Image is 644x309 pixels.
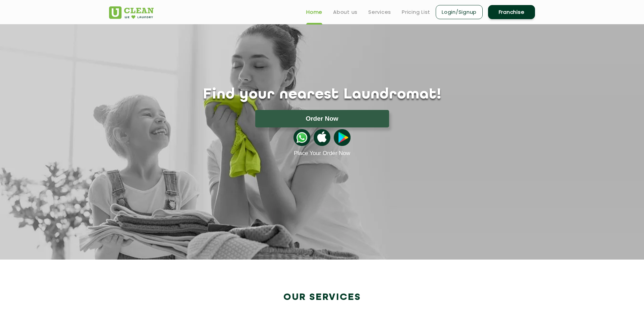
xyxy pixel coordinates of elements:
img: playstoreicon.png [334,129,351,146]
img: whatsappicon.png [293,129,310,146]
a: Services [368,8,391,16]
a: Pricing List [402,8,430,16]
a: Place Your Order Now [294,150,350,157]
a: About us [333,8,358,16]
a: Login/Signup [436,5,483,19]
h1: Find your nearest Laundromat! [104,86,540,103]
a: Home [306,8,322,16]
button: Order Now [255,110,389,127]
img: apple-icon.png [314,129,330,146]
img: UClean Laundry and Dry Cleaning [109,6,154,19]
a: Franchise [488,5,535,19]
h2: Our Services [109,292,535,303]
